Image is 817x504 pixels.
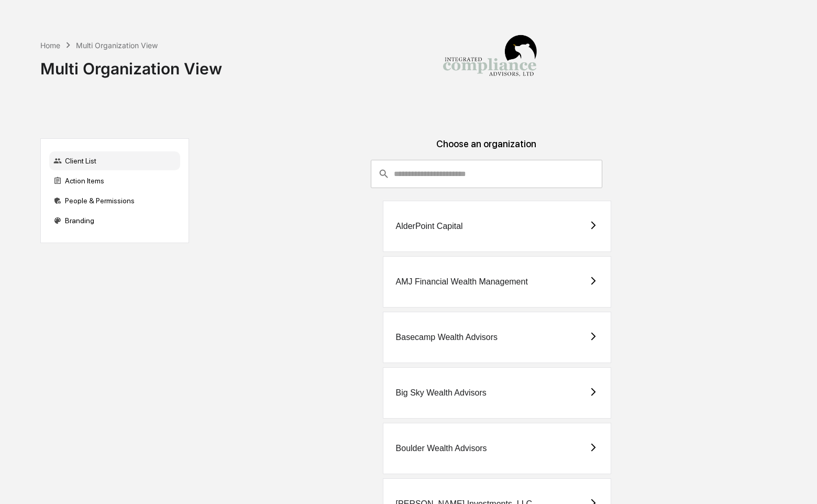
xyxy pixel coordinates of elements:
div: Action Items [49,171,180,190]
div: AlderPoint Capital [396,222,463,231]
img: Integrated Compliance Advisors [437,8,542,113]
div: Branding [49,211,180,230]
div: Big Sky Wealth Advisors [396,388,487,398]
div: Home [40,41,60,50]
div: consultant-dashboard__filter-organizations-search-bar [371,160,602,188]
div: AMJ Financial Wealth Management [396,277,528,287]
div: People & Permissions [49,191,180,210]
div: Multi Organization View [76,41,158,50]
div: Choose an organization [197,138,776,160]
div: Boulder Wealth Advisors [396,444,487,453]
div: Basecamp Wealth Advisors [396,333,498,342]
div: Client List [49,151,180,170]
div: Multi Organization View [40,51,222,78]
